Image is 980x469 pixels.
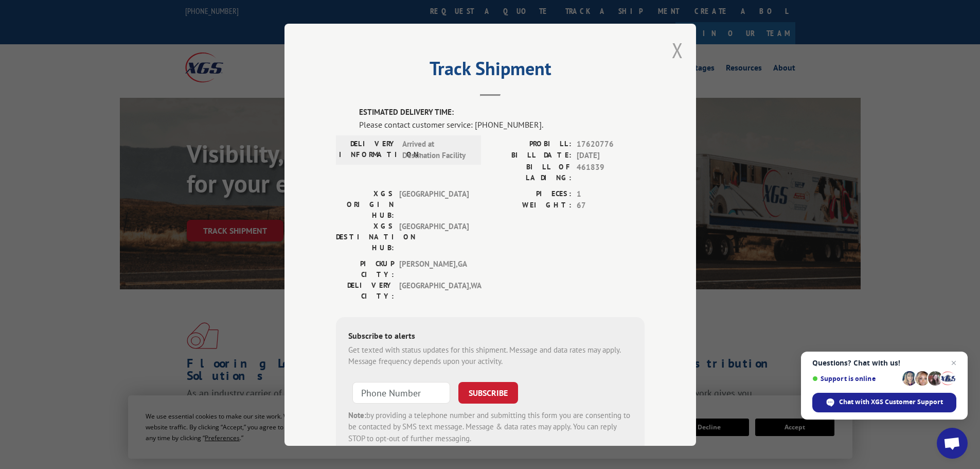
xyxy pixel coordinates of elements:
label: DELIVERY CITY: [336,280,394,301]
span: [GEOGRAPHIC_DATA] [399,220,469,253]
span: [DATE] [577,150,645,162]
span: Chat with XGS Customer Support [839,397,943,407]
div: by providing a telephone number and submitting this form you are consenting to be contacted by SM... [348,409,632,444]
label: WEIGHT: [490,200,572,212]
label: PIECES: [490,188,572,200]
span: Arrived at Destination Facility [402,138,472,161]
div: Get texted with status updates for this shipment. Message and data rates may apply. Message frequ... [348,344,632,367]
span: 1 [577,188,645,200]
label: XGS DESTINATION HUB: [336,220,394,253]
span: [GEOGRAPHIC_DATA] , WA [399,280,469,301]
span: [GEOGRAPHIC_DATA] [399,188,469,220]
span: Questions? Chat with us! [812,359,956,367]
div: Please contact customer service: [PHONE_NUMBER]. [359,118,645,130]
div: Chat with XGS Customer Support [812,393,956,412]
input: Phone Number [352,381,450,403]
label: ESTIMATED DELIVERY TIME: [359,107,645,118]
div: Subscribe to alerts [348,329,632,344]
label: PROBILL: [490,138,572,150]
div: Open chat [937,428,968,459]
label: BILL DATE: [490,150,572,162]
label: XGS ORIGIN HUB: [336,188,394,220]
strong: Note: [348,410,366,420]
span: 461839 [577,161,645,183]
button: Close modal [672,37,683,64]
span: 67 [577,200,645,212]
span: Support is online [812,375,899,383]
label: PICKUP CITY: [336,258,394,280]
label: BILL OF LADING: [490,161,572,183]
button: SUBSCRIBE [458,381,518,403]
h2: Track Shipment [336,61,645,81]
span: 17620776 [577,138,645,150]
label: DELIVERY INFORMATION: [339,138,397,161]
span: [PERSON_NAME] , GA [399,258,469,280]
span: Close chat [948,357,960,369]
